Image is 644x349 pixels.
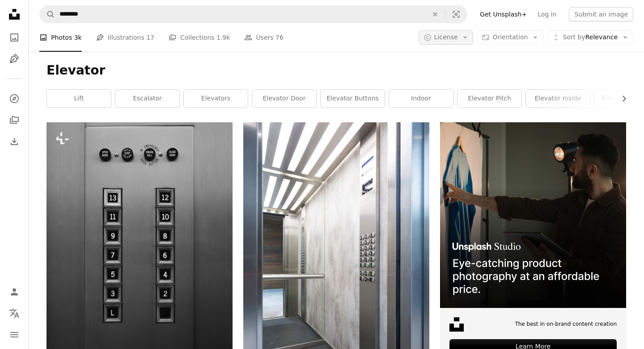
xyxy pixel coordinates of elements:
[5,304,23,322] button: Language
[96,23,154,52] a: Illustrations 17
[47,90,111,108] a: lift
[184,90,248,108] a: elevators
[321,90,385,108] a: elevator buttons
[5,111,23,129] a: Collections
[146,33,154,42] span: 17
[563,33,585,41] span: Sort by
[492,33,528,41] span: Orientation
[243,257,429,265] a: white wooden door with black metal door lever
[40,6,55,23] button: Search Unsplash
[5,283,23,301] a: Log in / Sign up
[458,90,521,108] a: elevator pitch
[449,317,464,332] img: file-1631678316303-ed18b8b5cb9cimage
[5,5,23,25] a: Home — Unsplash
[419,30,474,45] button: License
[532,7,562,21] a: Log in
[425,6,445,23] button: Clear
[5,133,23,150] a: Download History
[115,90,179,108] a: escalator
[477,30,543,45] button: Orientation
[440,122,626,308] img: file-1715714098234-25b8b4e9d8faimage
[39,5,467,23] form: Find visuals sitewide
[252,90,316,108] a: elevator door
[5,29,23,46] a: Photos
[526,90,590,108] a: elevator inside
[47,62,626,79] h1: Elevator
[434,33,458,41] span: License
[47,237,233,245] a: a stainless steel elevator with numbers on it
[216,33,230,42] span: 1.9k
[445,6,467,23] button: Visual search
[5,326,23,344] button: Menu
[563,33,618,42] span: Relevance
[5,90,23,108] a: Explore
[275,33,284,42] span: 76
[169,23,230,52] a: Collections 1.9k
[5,50,23,68] a: Illustrations
[547,30,633,45] button: Sort byRelevance
[515,320,617,328] span: The best in on-brand content creation
[569,7,633,21] button: Submit an image
[389,90,453,108] a: indoor
[475,7,532,21] a: Get Unsplash+
[616,90,626,108] button: scroll list to the right
[244,23,284,52] a: Users 76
